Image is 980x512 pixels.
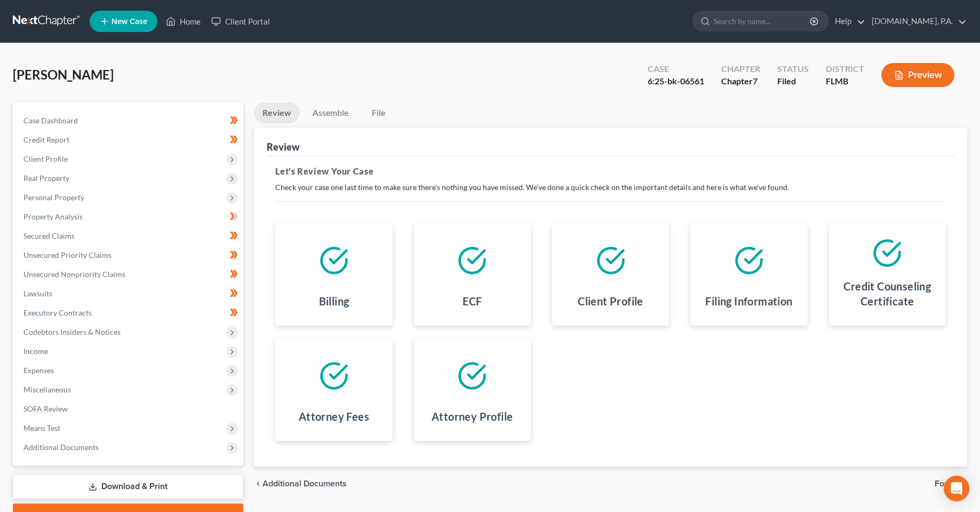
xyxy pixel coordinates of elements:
[275,165,946,178] h5: Let's Review Your Case
[15,303,243,322] a: Executory Contracts
[206,12,275,31] a: Client Portal
[15,207,243,226] a: Property Analysis
[15,246,243,265] a: Unsecured Priority Claims
[161,12,206,31] a: Home
[267,140,300,153] div: Review
[935,479,967,488] button: Forms chevron_right
[15,130,243,149] a: Credit Report
[432,409,513,424] h4: Attorney Profile
[830,12,865,31] a: Help
[23,385,71,394] span: Miscellaneous
[23,193,84,202] span: Personal Property
[23,116,78,125] span: Case Dashboard
[777,63,809,75] div: Status
[935,479,959,488] span: Forms
[15,284,243,303] a: Lawsuits
[254,103,300,123] a: Review
[13,474,243,499] a: Download & Print
[319,294,349,309] h4: Billing
[578,294,643,309] h4: Client Profile
[648,63,704,75] div: Case
[721,75,760,88] div: Chapter
[23,212,83,221] span: Property Analysis
[23,135,69,144] span: Credit Report
[13,67,114,82] span: [PERSON_NAME]
[361,103,395,123] a: File
[777,75,809,88] div: Filed
[23,404,68,413] span: SOFA Review
[753,76,758,86] span: 7
[866,12,967,31] a: [DOMAIN_NAME], P.A.
[23,270,125,279] span: Unsecured Nonpriority Claims
[23,346,48,356] span: Income
[23,174,69,183] span: Real Property
[23,366,54,375] span: Expenses
[23,250,111,259] span: Unsecured Priority Claims
[23,154,68,163] span: Client Profile
[23,289,52,298] span: Lawsuits
[23,423,60,432] span: Means Test
[721,63,760,75] div: Chapter
[463,294,482,309] h4: ECF
[705,294,792,309] h4: Filing Information
[262,479,347,488] span: Additional Documents
[826,63,864,75] div: District
[299,409,369,424] h4: Attorney Fees
[254,479,262,488] i: chevron_left
[826,75,864,88] div: FLMB
[838,279,937,309] h4: Credit Counseling Certificate
[881,63,954,87] button: Preview
[648,75,704,88] div: 6:25-bk-06561
[111,18,147,26] span: New Case
[304,103,357,123] a: Assemble
[15,111,243,130] a: Case Dashboard
[23,308,92,317] span: Executory Contracts
[23,327,121,336] span: Codebtors Insiders & Notices
[714,11,811,31] input: Search by name...
[23,443,99,452] span: Additional Documents
[15,226,243,246] a: Secured Claims
[15,399,243,419] a: SOFA Review
[275,182,946,193] p: Check your case one last time to make sure there's nothing you have missed. We've done a quick ch...
[23,231,75,240] span: Secured Claims
[944,476,969,501] div: Open Intercom Messenger
[254,479,347,488] a: chevron_left Additional Documents
[15,265,243,284] a: Unsecured Nonpriority Claims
